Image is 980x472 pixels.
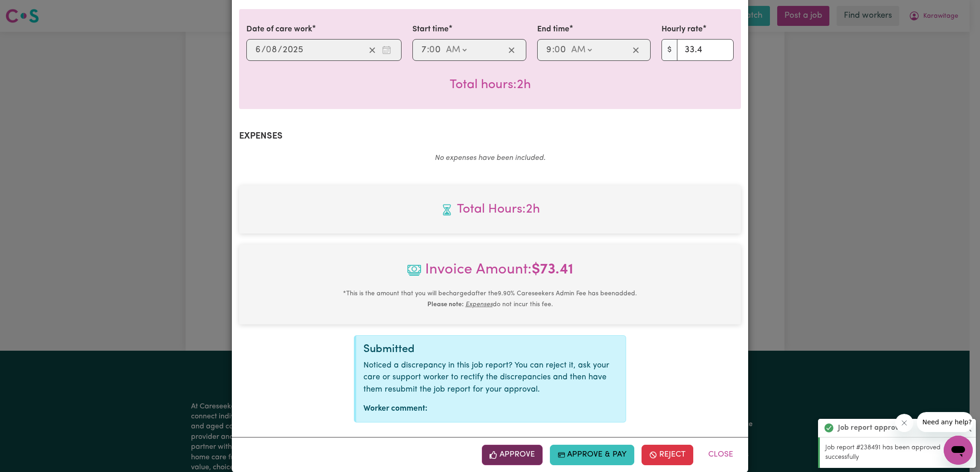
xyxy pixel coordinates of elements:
[412,24,449,35] label: Start time
[661,39,677,61] span: $
[266,45,271,55] span: 0
[246,200,734,219] span: Total hours worked: 2 hours
[701,445,741,465] button: Close
[278,45,282,55] span: /
[363,360,618,396] p: Noticed a discrepancy in this job report? You can reject it, ask your care or support worker to r...
[537,24,569,35] label: End time
[555,43,567,57] input: --
[427,301,464,308] b: Please note:
[450,79,531,91] span: Total hours worked: 2 hours
[546,43,552,57] input: --
[246,24,312,35] label: Date of care work
[552,45,554,55] span: :
[895,414,913,432] iframe: Close message
[430,43,441,57] input: --
[266,43,278,57] input: --
[944,436,973,465] iframe: Button to launch messaging window
[429,45,435,55] span: 0
[825,443,970,462] p: Job report #238491 has been approved successfully
[421,43,427,57] input: --
[917,412,973,432] iframe: Message from company
[282,43,304,57] input: ----
[261,45,266,55] span: /
[239,131,741,142] h2: Expenses
[427,45,429,55] span: :
[554,45,560,55] span: 0
[365,43,379,57] button: Clear date
[661,24,703,35] label: Hourly rate
[246,259,734,288] span: Invoice Amount:
[838,422,907,433] strong: Job report approved
[255,43,261,57] input: --
[435,154,545,162] em: No expenses have been included.
[343,290,637,308] small: This is the amount that you will be charged after the 9.90 % Careseekers Admin Fee has been added...
[363,344,415,355] span: Submitted
[379,43,394,57] button: Enter the date of care work
[465,301,493,308] u: Expenses
[550,445,635,465] button: Approve & Pay
[363,405,427,412] strong: Worker comment:
[482,445,543,465] button: Approve
[532,263,573,277] b: $ 73.41
[642,445,693,465] button: Reject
